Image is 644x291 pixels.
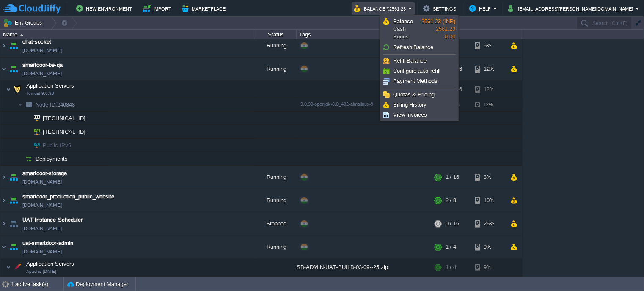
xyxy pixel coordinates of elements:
[0,166,7,189] img: AMDAwAAAACH5BAEAAAAALAAAAAABAAEAAAICRAEAOw==
[423,3,459,14] button: Settings
[382,100,457,110] a: Billing History
[42,139,72,152] span: Public IPv6
[393,68,440,74] span: Configure auto-refill
[382,16,457,42] a: BalanceCashBonus2561.23 (INR)2561.230.00
[67,280,128,288] button: Deployment Manager
[0,212,7,235] img: AMDAwAAAACH5BAEAAAAALAAAAAABAAEAAAICRAEAOw==
[20,34,24,36] img: AMDAwAAAACH5BAEAAAAALAAAAAABAAEAAAICRAEAOw==
[475,276,503,289] div: 9%
[255,30,296,39] div: Status
[42,142,72,148] a: Public IPv6
[36,102,57,108] span: Node ID:
[3,3,61,14] img: CloudJiffy
[382,110,457,120] a: View Invoices
[6,259,11,276] img: AMDAwAAAACH5BAEAAAAALAAAAAABAAEAAAICRAEAOw==
[6,81,11,98] img: AMDAwAAAACH5BAEAAAAALAAAAAABAAEAAAICRAEAOw==
[18,98,23,111] img: AMDAwAAAACH5BAEAAAAALAAAAAABAAEAAAICRAEAOw==
[23,139,28,152] img: AMDAwAAAACH5BAEAAAAALAAAAAABAAEAAAICRAEAOw==
[393,18,421,41] span: Cash Bonus
[23,98,35,111] img: AMDAwAAAACH5BAEAAAAALAAAAAABAAEAAAICRAEAOw==
[18,276,23,289] img: AMDAwAAAACH5BAEAAAAALAAAAAABAAEAAAICRAEAOw==
[446,189,456,212] div: 2 / 8
[354,3,408,14] button: Balance ₹2561.23
[42,112,87,125] span: [TECHNICAL_ID]
[42,125,87,138] span: [TECHNICAL_ID]
[26,269,56,274] span: Apache [DATE]
[297,30,432,39] div: Tags
[28,112,40,125] img: AMDAwAAAACH5BAEAAAAALAAAAAABAAEAAAICRAEAOw==
[475,189,503,212] div: 10%
[382,77,457,86] a: Payment Methods
[297,259,432,276] div: SD-ADMIN-UAT-BUILD-03-09--25.zip
[23,276,35,289] img: AMDAwAAAACH5BAEAAAAALAAAAAABAAEAAAICRAEAOw==
[22,192,114,201] a: smartdoor_production_public_website
[475,212,503,235] div: 26%
[22,247,62,256] a: [DOMAIN_NAME]
[22,201,62,209] a: [DOMAIN_NAME]
[22,46,62,55] a: [DOMAIN_NAME]
[421,18,455,40] span: 2561.23 0.00
[393,18,413,25] span: Balance
[393,91,435,98] span: Quotas & Pricing
[8,34,19,57] img: AMDAwAAAACH5BAEAAAAALAAAAAABAAEAAAICRAEAOw==
[0,58,7,80] img: AMDAwAAAACH5BAEAAAAALAAAAAABAAEAAAICRAEAOw==
[393,78,438,84] span: Payment Methods
[0,236,7,258] img: AMDAwAAAACH5BAEAAAAALAAAAAABAAEAAAICRAEAOw==
[28,139,40,152] img: AMDAwAAAACH5BAEAAAAALAAAAAABAAEAAAICRAEAOw==
[22,169,67,178] a: smartdoor-storage
[42,129,87,135] a: [TECHNICAL_ID]
[8,189,19,212] img: AMDAwAAAACH5BAEAAAAALAAAAAABAAEAAAICRAEAOw==
[421,18,455,25] span: 2561.23 (INR)
[393,102,427,108] span: Billing History
[446,276,454,289] div: 1 / 4
[25,261,75,267] a: Application ServersApache [DATE]
[76,3,135,14] button: New Environment
[393,58,427,64] span: Refill Balance
[254,189,297,212] div: Running
[8,58,19,80] img: AMDAwAAAACH5BAEAAAAALAAAAAABAAEAAAICRAEAOw==
[22,216,83,224] a: UAT-Instance-Scheduler
[393,112,427,118] span: View Invoices
[254,58,297,80] div: Running
[22,38,51,46] span: chat-socket
[475,34,503,57] div: 5%
[25,82,75,89] span: Application Servers
[35,155,69,162] a: Deployments
[254,236,297,258] div: Running
[475,259,503,276] div: 9%
[22,239,73,247] a: uat-smartdoor-admin
[508,3,636,14] button: [EMAIL_ADDRESS][PERSON_NAME][DOMAIN_NAME]
[382,66,457,76] a: Configure auto-refill
[1,30,254,39] div: Name
[25,82,75,89] a: Application ServersTomcat 9.0.98
[0,189,7,212] img: AMDAwAAAACH5BAEAAAAALAAAAAABAAEAAAICRAEAOw==
[42,115,87,121] a: [TECHNICAL_ID]
[446,259,456,276] div: 1 / 4
[35,101,76,108] a: Node ID:246848
[11,259,23,276] img: AMDAwAAAACH5BAEAAAAALAAAAAABAAEAAAICRAEAOw==
[22,178,62,186] span: [DOMAIN_NAME]
[469,3,493,14] button: Help
[8,236,19,258] img: AMDAwAAAACH5BAEAAAAALAAAAAABAAEAAAICRAEAOw==
[22,224,62,233] a: [DOMAIN_NAME]
[254,34,297,57] div: Running
[35,101,76,108] span: 246848
[22,61,63,69] a: smartdoor-be-qa
[11,277,63,291] div: 1 active task(s)
[382,90,457,99] a: Quotas & Pricing
[446,236,456,258] div: 1 / 4
[475,58,503,80] div: 12%
[382,56,457,66] a: Refill Balance
[143,3,174,14] button: Import
[254,166,297,189] div: Running
[8,166,19,189] img: AMDAwAAAACH5BAEAAAAALAAAAAABAAEAAAICRAEAOw==
[8,212,19,235] img: AMDAwAAAACH5BAEAAAAALAAAAAABAAEAAAICRAEAOw==
[382,43,457,52] a: Refresh Balance
[254,212,297,235] div: Stopped
[25,260,75,267] span: Application Servers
